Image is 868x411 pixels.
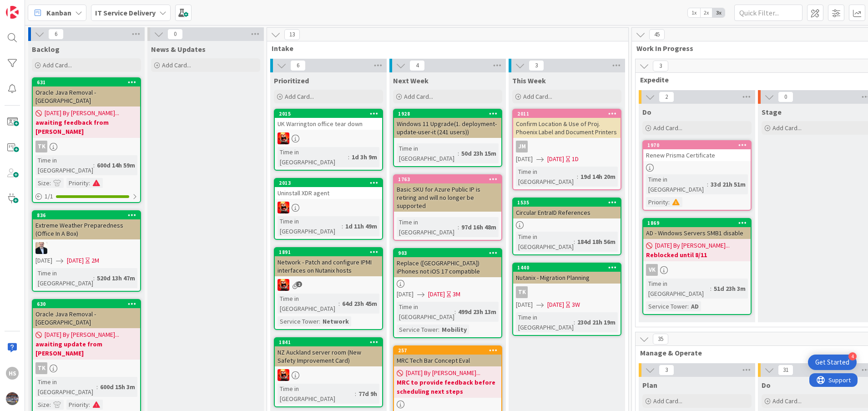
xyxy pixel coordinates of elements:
span: 3x [712,8,725,17]
span: : [93,273,95,283]
div: 1891Network - Patch and configure IPMI interfaces on Nutanix hosts [275,248,382,276]
div: 903 [398,250,501,256]
span: [DATE] [35,256,52,265]
img: VN [278,132,289,144]
a: 836Extreme Weather Preparedness (Office In A Box)HO[DATE][DATE]2MTime in [GEOGRAPHIC_DATA]:520d 1... [32,210,141,292]
div: VK [643,264,751,276]
span: 2 [659,91,674,102]
div: 230d 21h 19m [575,317,618,327]
span: Kanban [46,7,71,18]
span: : [50,400,51,410]
div: Time in [GEOGRAPHIC_DATA] [397,217,458,237]
span: [DATE] [67,256,84,265]
div: 631Oracle Java Removal - [GEOGRAPHIC_DATA] [33,78,140,107]
div: Open Get Started checklist, remaining modules: 4 [808,355,857,370]
span: [DATE] [547,300,564,310]
div: Size [35,400,50,410]
div: 1440 [513,264,621,272]
div: 630 [37,301,140,307]
div: 1763 [394,175,501,183]
div: 1891 [279,249,382,255]
div: Time in [GEOGRAPHIC_DATA] [516,232,574,252]
div: 33d 21h 51m [708,179,748,189]
span: : [348,152,349,162]
span: Add Card... [653,124,682,132]
span: : [89,178,90,188]
div: Service Tower [646,301,687,311]
div: 2M [91,256,99,265]
img: VN [278,369,289,381]
div: Priority [66,178,89,188]
div: 631 [33,78,140,86]
span: [DATE] [397,289,414,299]
span: Add Card... [772,397,802,405]
span: 13 [284,29,300,40]
span: This Week [512,76,546,85]
span: : [342,221,343,231]
div: Windows 11 Upgrade(1. deployment-update-user-it (241 users)) [394,118,501,138]
span: Backlog [32,45,60,54]
span: Next Week [393,76,429,85]
b: awaiting feedback from [PERSON_NAME] [35,118,137,136]
div: Time in [GEOGRAPHIC_DATA] [397,143,458,163]
div: 1970 [643,141,751,149]
div: 630 [33,300,140,308]
div: 1535 [513,198,621,207]
span: [DATE] [516,154,533,164]
span: Add Card... [404,92,433,101]
img: Visit kanbanzone.com [6,6,19,19]
div: 2015 [279,111,382,117]
span: Stage [762,107,782,117]
span: Add Card... [523,92,552,101]
span: : [710,284,712,294]
div: 4 [848,352,857,360]
span: 0 [778,91,793,102]
div: 1869 [643,219,751,227]
div: 903Replace ([GEOGRAPHIC_DATA]) iPhones not iOS 17 compatible [394,249,501,277]
div: 1535Circular EntraID References [513,198,621,218]
img: HO [35,242,47,254]
div: 3M [453,289,460,299]
div: VN [275,202,382,213]
div: VN [275,279,382,291]
div: Time in [GEOGRAPHIC_DATA] [646,174,707,194]
div: Time in [GEOGRAPHIC_DATA] [646,279,710,299]
div: Oracle Java Removal - [GEOGRAPHIC_DATA] [33,308,140,328]
div: TK [35,141,47,152]
div: Network [320,316,351,326]
span: : [319,316,320,326]
span: : [89,400,90,410]
span: : [577,172,578,182]
div: 903 [394,249,501,257]
div: HO [33,242,140,254]
div: JM [516,141,528,152]
div: 2013 [279,180,382,186]
div: Time in [GEOGRAPHIC_DATA] [35,377,96,397]
b: MRC to provide feedback before scheduling next steps [397,378,499,396]
div: 600d 14h 59m [95,160,137,170]
div: Network - Patch and configure IPMI interfaces on Nutanix hosts [275,256,382,276]
div: 2011 [513,110,621,118]
input: Quick Filter... [734,5,802,21]
div: TK [33,141,140,152]
span: Do [762,381,771,390]
span: : [687,301,689,311]
div: 1970Renew Prisma Certificate [643,141,751,161]
div: 631 [37,79,140,86]
div: Time in [GEOGRAPHIC_DATA] [278,384,355,404]
span: Prioritized [274,76,309,85]
div: Time in [GEOGRAPHIC_DATA] [35,268,93,288]
div: Priority [66,400,89,410]
div: 520d 13h 47m [95,273,137,283]
div: 836Extreme Weather Preparedness (Office In A Box) [33,211,140,239]
img: VN [278,279,289,291]
div: 1970 [647,142,751,148]
a: 1891Network - Patch and configure IPMI interfaces on Nutanix hostsVNTime in [GEOGRAPHIC_DATA]:64d... [274,247,383,330]
div: Service Tower [397,325,438,335]
div: 1763Basic SKU for Azure Public IP is retiring and will no longer be supported [394,175,501,212]
span: [DATE] By [PERSON_NAME]... [406,368,480,378]
div: 1869 [647,220,751,226]
span: 3 [659,365,674,375]
span: 1 / 1 [45,192,53,201]
span: Support [19,1,41,12]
